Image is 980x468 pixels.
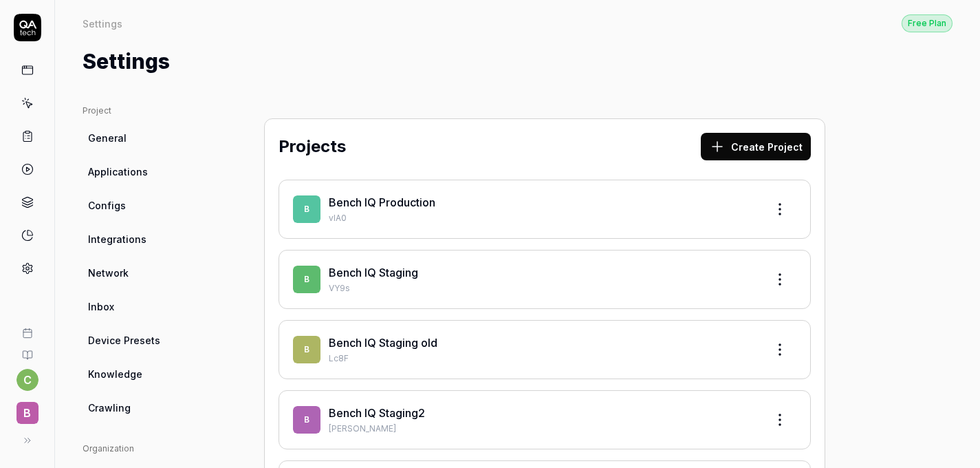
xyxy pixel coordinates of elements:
[17,402,39,424] span: B
[293,406,320,434] span: B
[88,266,129,280] span: Network
[6,317,49,339] a: Book a call with us
[83,125,215,151] a: General
[329,423,755,435] p: [PERSON_NAME]
[88,333,160,348] span: Device Presets
[6,391,49,427] button: B
[279,134,346,159] h2: Projects
[701,133,811,160] button: Create Project
[6,339,49,361] a: Documentation
[83,361,215,387] a: Knowledge
[293,266,320,293] span: B
[329,212,755,224] p: vlA0
[88,232,146,246] span: Integrations
[902,14,952,32] a: Free Plan
[88,198,126,213] span: Configs
[88,401,131,415] span: Crawling
[83,260,215,286] a: Network
[329,282,755,295] p: VY9s
[17,369,39,391] button: c
[293,336,320,363] span: B
[329,352,755,365] p: Lc8F
[83,46,170,77] h1: Settings
[329,406,425,420] a: Bench IQ Staging2
[83,395,215,421] a: Crawling
[83,328,215,353] a: Device Presets
[83,294,215,319] a: Inbox
[329,266,418,279] a: Bench IQ Staging
[902,14,952,32] div: Free Plan
[83,226,215,252] a: Integrations
[88,131,127,145] span: General
[83,105,215,117] div: Project
[83,17,122,30] div: Settings
[88,299,114,314] span: Inbox
[293,195,320,223] span: B
[329,195,435,209] a: Bench IQ Production
[83,159,215,184] a: Applications
[88,164,148,179] span: Applications
[83,443,215,455] div: Organization
[83,193,215,218] a: Configs
[329,336,437,350] a: Bench IQ Staging old
[88,367,142,381] span: Knowledge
